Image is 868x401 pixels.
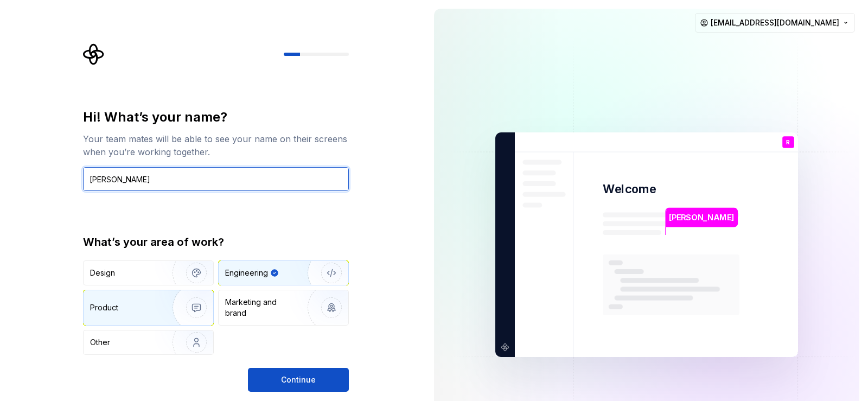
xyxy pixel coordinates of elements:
div: Other [90,337,110,348]
div: Marketing and brand [225,297,298,319]
div: Hi! What’s your name? [83,109,349,126]
span: [EMAIL_ADDRESS][DOMAIN_NAME] [711,17,839,28]
div: Your team mates will be able to see your name on their screens when you’re working together. [83,132,349,158]
p: R [786,139,790,145]
button: Continue [248,368,349,392]
input: Han Solo [83,167,349,191]
svg: Supernova Logo [83,43,105,65]
div: Engineering [225,268,268,278]
p: Welcome [603,181,656,197]
p: [PERSON_NAME] [669,212,734,224]
button: [EMAIL_ADDRESS][DOMAIN_NAME] [695,13,855,33]
div: Product [90,302,118,313]
div: Design [90,268,115,278]
div: What’s your area of work? [83,234,349,250]
span: Continue [281,374,316,385]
